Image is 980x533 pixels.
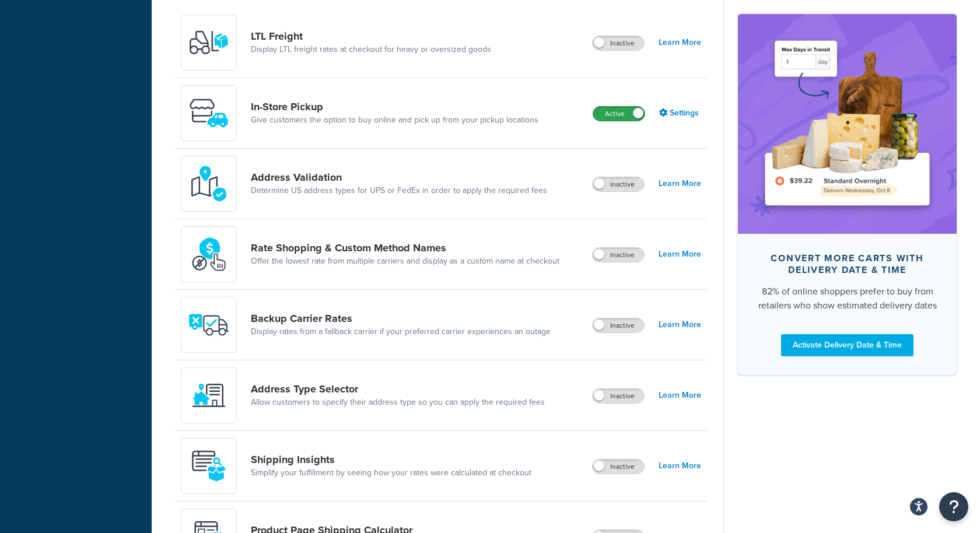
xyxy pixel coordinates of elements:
[188,304,229,345] img: icon-duo-feat-backup-carrier-4420b188.png
[593,107,645,121] label: Active
[251,171,547,184] a: Address Validation
[251,30,491,43] a: LTL Freight
[659,105,701,121] a: Settings
[593,36,644,50] label: Inactive
[188,375,229,416] img: wNXZ4XiVfOSSwAAAABJRU5ErkJggg==
[593,177,644,191] label: Inactive
[757,284,938,312] div: 82% of online shoppers prefer to buy from retailers who show estimated delivery dates
[251,397,545,408] a: Allow customers to specify their address type so you can apply the required fees
[781,334,914,356] a: Activate Delivery Date & Time
[251,312,551,325] a: Backup Carrier Rates
[659,317,701,333] a: Learn More
[593,389,644,403] label: Inactive
[251,241,559,254] a: Rate Shopping & Custom Method Names
[188,234,229,275] img: icon-duo-feat-rate-shopping-ecdd8bed.png
[251,255,559,267] a: Offer the lowest rate from multiple carriers and display as a custom name at checkout
[251,44,491,55] a: Display LTL freight rates at checkout for heavy or oversized goods
[251,100,538,113] a: In-Store Pickup
[188,446,229,486] img: Acw9rhKYsOEjAAAAAElFTkSuQmCC
[251,326,551,338] a: Display rates from a fallback carrier if your preferred carrier experiences an outage
[251,453,531,466] a: Shipping Insights
[659,34,701,51] a: Learn More
[659,458,701,474] a: Learn More
[188,163,229,204] img: kIG8fy0lQAAAABJRU5ErkJggg==
[593,318,644,332] label: Inactive
[659,246,701,262] a: Learn More
[251,185,547,197] a: Determine US address types for UPS or FedEx in order to apply the required fees
[251,383,545,395] a: Address Type Selector
[755,31,939,216] img: feature-image-ddt-36eae7f7280da8017bfb280eaccd9c446f90b1fe08728e4019434db127062ab4.png
[251,114,538,126] a: Give customers the option to buy online and pick up from your pickup locations
[251,467,531,479] a: Simplify your fulfillment by seeing how your rates were calculated at checkout
[939,492,968,521] button: Open Resource Center
[593,248,644,262] label: Inactive
[659,387,701,404] a: Learn More
[659,176,701,192] a: Learn More
[757,252,938,275] div: Convert more carts with delivery date & time
[188,22,229,63] img: y79ZsPf0fXUFUhFXDzUgf+ktZg5F2+ohG75+v3d2s1D9TjoU8PiyCIluIjV41seZevKCRuEjTPPOKHJsQcmKCXGdfprl3L4q7...
[188,93,229,134] img: wfgcfpwTIucLEAAAAASUVORK5CYII=
[593,460,644,474] label: Inactive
